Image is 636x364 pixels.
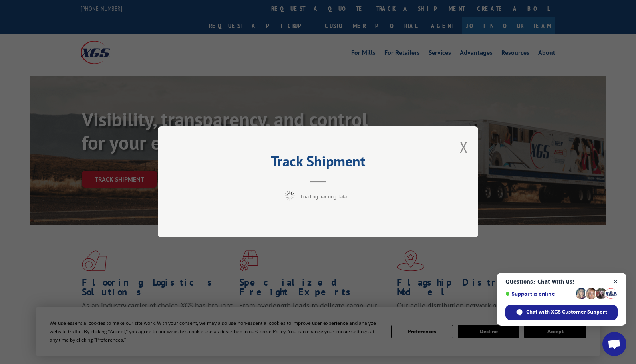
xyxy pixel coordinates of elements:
[285,191,295,201] img: xgs-loading
[505,305,618,320] div: Chat with XGS Customer Support
[611,277,621,287] span: Close chat
[505,291,573,297] span: Support is online
[505,278,618,285] span: Questions? Chat with us!
[602,332,626,356] div: Open chat
[301,194,351,200] span: Loading tracking data...
[526,308,607,316] span: Chat with XGS Customer Support
[459,136,468,158] button: Close modal
[198,156,438,171] h2: Track Shipment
